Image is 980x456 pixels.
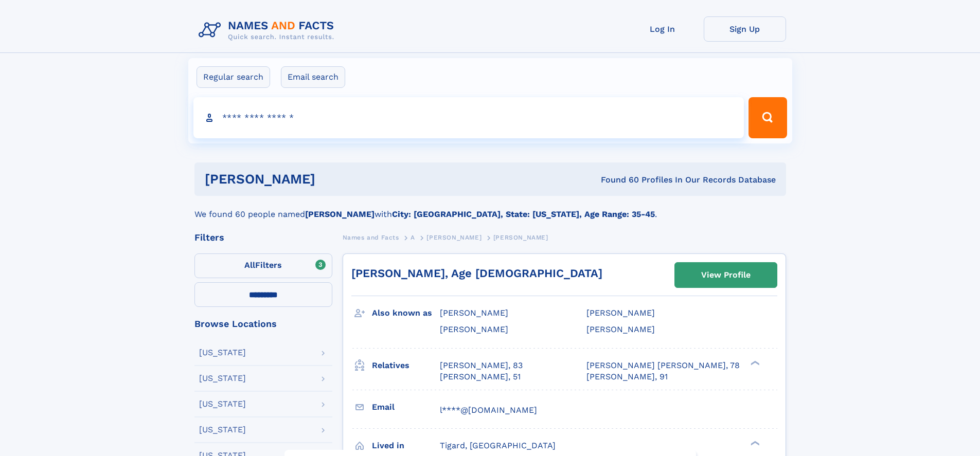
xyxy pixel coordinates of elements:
[281,66,345,88] label: Email search
[586,324,655,334] span: [PERSON_NAME]
[372,398,440,416] h3: Email
[372,437,440,454] h3: Lived in
[197,66,270,88] label: Regular search
[621,16,704,42] a: Log In
[194,319,332,329] div: Browse Locations
[199,400,246,408] div: [US_STATE]
[426,234,482,241] span: [PERSON_NAME]
[586,360,740,371] a: [PERSON_NAME] [PERSON_NAME], 78
[411,231,415,244] a: A
[440,308,508,318] span: [PERSON_NAME]
[193,97,744,138] input: search input
[199,426,246,434] div: [US_STATE]
[701,263,751,287] div: View Profile
[351,267,602,280] a: [PERSON_NAME], Age [DEMOGRAPHIC_DATA]
[194,253,332,278] label: Filters
[194,196,786,221] div: We found 60 people named with .
[372,357,440,374] h3: Relatives
[458,174,776,186] div: Found 60 Profiles In Our Records Database
[199,374,246,382] div: [US_STATE]
[704,16,786,42] a: Sign Up
[305,209,375,219] b: [PERSON_NAME]
[586,371,668,382] a: [PERSON_NAME], 91
[675,263,777,287] a: View Profile
[426,231,482,244] a: [PERSON_NAME]
[586,308,655,318] span: [PERSON_NAME]
[411,234,415,241] span: A
[194,233,332,242] div: Filters
[199,349,246,357] div: [US_STATE]
[392,209,655,219] b: City: [GEOGRAPHIC_DATA], State: [US_STATE], Age Range: 35-45
[343,231,399,244] a: Names and Facts
[194,16,343,44] img: Logo Names and Facts
[372,304,440,322] h3: Also known as
[748,359,760,366] div: ❯
[440,371,521,382] a: [PERSON_NAME], 51
[440,360,523,371] a: [PERSON_NAME], 83
[748,440,760,446] div: ❯
[440,441,556,450] span: Tigard, [GEOGRAPHIC_DATA]
[205,173,458,186] h1: [PERSON_NAME]
[749,97,787,138] button: Search Button
[440,324,508,334] span: [PERSON_NAME]
[493,234,548,241] span: [PERSON_NAME]
[244,260,255,270] span: All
